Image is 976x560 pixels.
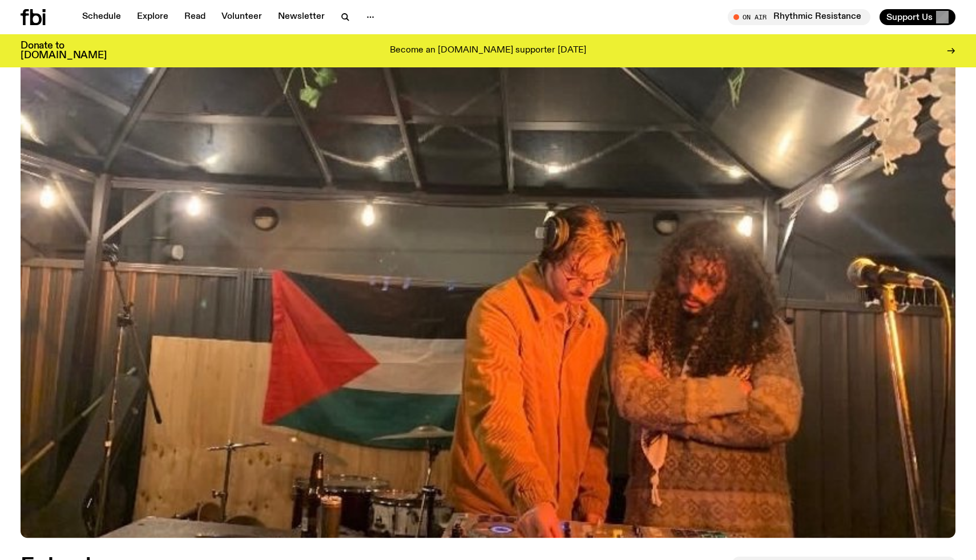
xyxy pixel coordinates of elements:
img: Tommy and Jono Playing at a fundraiser for Palestine [21,12,955,538]
a: Volunteer [215,9,269,25]
button: On AirRhythmic Resistance [728,9,870,25]
a: Newsletter [271,9,332,25]
span: Support Us [886,12,933,22]
p: Become an [DOMAIN_NAME] supporter [DATE] [390,46,586,56]
a: Explore [130,9,175,25]
button: Support Us [880,9,955,25]
a: Read [178,9,212,25]
a: Schedule [75,9,128,25]
span: Tune in live [740,13,865,21]
h3: Donate to [DOMAIN_NAME] [21,41,107,61]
